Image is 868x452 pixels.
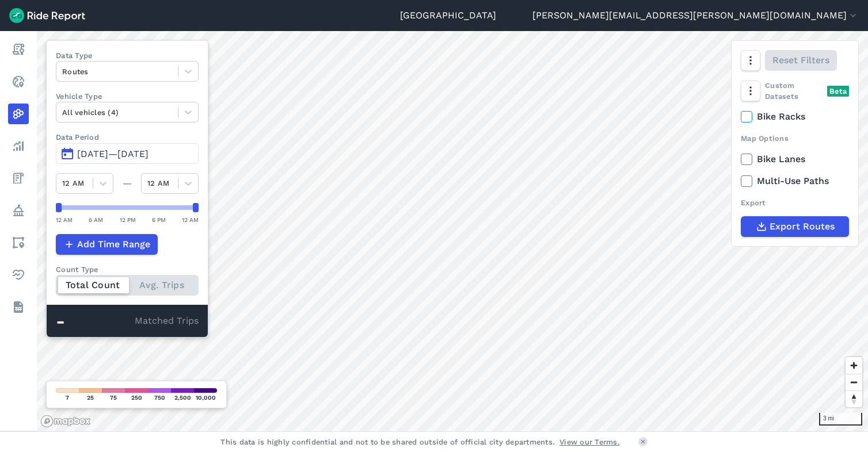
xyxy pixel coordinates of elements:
[56,314,135,329] div: -
[819,413,862,426] div: 3 mi
[47,305,208,337] div: Matched Trips
[827,86,849,97] div: Beta
[846,390,862,407] button: Reset bearing to north
[56,91,199,102] label: Vehicle Type
[532,9,859,22] button: [PERSON_NAME][EMAIL_ADDRESS][PERSON_NAME][DOMAIN_NAME]
[846,357,862,374] button: Zoom in
[8,39,29,60] a: Report
[770,220,835,233] span: Export Routes
[741,133,849,144] div: Map Options
[56,214,73,225] div: 12 AM
[77,148,149,159] span: [DATE]—[DATE]
[846,374,862,390] button: Zoom out
[765,50,837,71] button: Reset Filters
[8,104,29,124] a: Heatmaps
[741,80,849,102] div: Custom Datasets
[741,110,849,124] label: Bike Racks
[8,71,29,92] a: Realtime
[182,214,199,225] div: 12 AM
[8,265,29,285] a: Health
[741,152,849,166] label: Bike Lanes
[77,238,150,251] span: Add Time Range
[400,9,496,22] a: [GEOGRAPHIC_DATA]
[56,143,199,164] button: [DATE]—[DATE]
[152,214,166,225] div: 6 PM
[8,168,29,189] a: Fees
[89,214,103,225] div: 6 AM
[120,214,136,225] div: 12 PM
[741,174,849,188] label: Multi-Use Paths
[741,216,849,237] button: Export Routes
[772,53,829,67] span: Reset Filters
[8,297,29,317] a: Datasets
[8,232,29,253] a: Areas
[741,197,849,208] div: Export
[113,177,141,190] div: —
[8,200,29,221] a: Policy
[56,234,158,255] button: Add Time Range
[559,436,620,447] a: View our Terms.
[56,50,199,61] label: Data Type
[37,31,868,431] canvas: Map
[8,136,29,156] a: Analyze
[40,415,91,428] a: Mapbox logo
[9,8,85,23] img: Ride Report
[56,132,199,143] label: Data Period
[56,264,199,275] div: Count Type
